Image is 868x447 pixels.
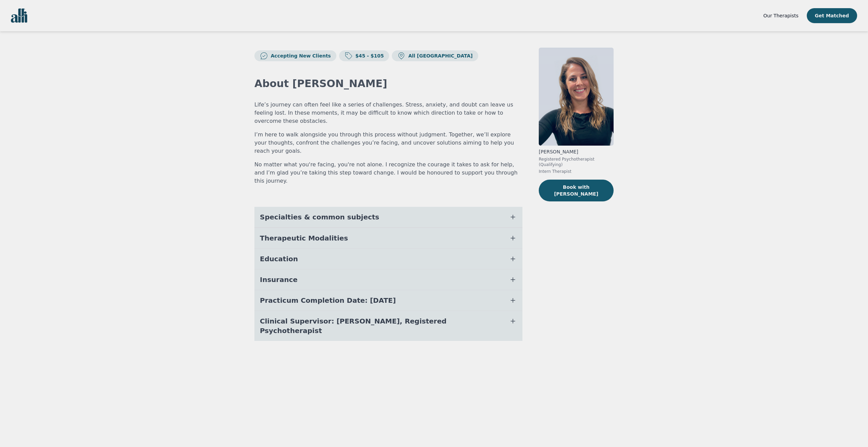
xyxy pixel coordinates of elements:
p: [PERSON_NAME] [539,148,614,155]
span: Clinical Supervisor: [PERSON_NAME], Registered Psychotherapist [260,316,501,335]
span: Therapeutic Modalities [260,233,348,243]
span: Education [260,254,298,264]
span: Specialties & common subjects [260,212,379,222]
p: Registered Psychotherapist (Qualifying) [539,156,614,167]
p: Accepting New Clients [268,52,331,59]
p: No matter what you're facing, you're not alone. I recognize the courage it takes to ask for help,... [254,161,522,185]
p: I’m here to walk alongside you through this process without judgment. Together, we’ll explore you... [254,131,522,155]
span: Our Therapists [763,13,798,18]
img: alli logo [11,9,27,23]
button: Practicum Completion Date: [DATE] [254,290,522,311]
a: Our Therapists [763,12,798,20]
p: $45 - $105 [353,52,384,59]
p: All [GEOGRAPHIC_DATA] [405,52,472,59]
span: Insurance [260,275,298,284]
button: Therapeutic Modalities [254,228,522,248]
button: Education [254,249,522,269]
h2: About [PERSON_NAME] [254,78,522,90]
p: Intern Therapist [539,169,614,174]
span: Practicum Completion Date: [DATE] [260,296,396,305]
button: Book with [PERSON_NAME] [539,180,614,201]
button: Get Matched [807,8,857,23]
p: Life’s journey can often feel like a series of challenges. Stress, anxiety, and doubt can leave u... [254,101,522,125]
button: Specialties & common subjects [254,207,522,227]
button: Insurance [254,269,522,290]
button: Clinical Supervisor: [PERSON_NAME], Registered Psychotherapist [254,311,522,341]
img: Rachel_Bickley [539,48,614,146]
